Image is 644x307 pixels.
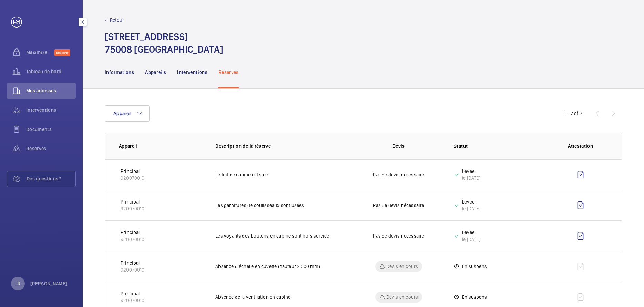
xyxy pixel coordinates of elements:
p: Statut [454,143,542,150]
p: Levée [462,229,480,236]
div: le [DATE] [462,175,480,182]
span: Appareil [113,111,131,116]
p: Principal [121,168,145,175]
div: le [DATE] [462,236,480,243]
p: 920070010 [121,266,145,273]
p: En suspens [462,294,487,300]
span: Maximize [26,49,54,56]
p: Le toit de cabine est sale [215,171,344,178]
p: Pas de devis nécessaire [373,232,424,239]
p: 920070010 [121,236,145,243]
p: Absence de la ventilation en cabine [215,294,344,300]
div: 1 – 7 of 7 [564,110,582,117]
p: Pas de devis nécessaire [373,202,424,209]
p: En suspens [462,263,487,270]
button: Appareil [105,105,150,122]
span: Des questions? [27,175,75,182]
span: Discover [54,49,70,56]
span: Réserves [26,145,76,152]
span: Mes adresses [26,87,76,94]
p: Appareils [145,69,166,76]
p: 920070010 [121,297,145,304]
p: Principal [121,260,145,266]
p: Principal [121,290,145,297]
p: Les garnitures de coulisseaux sont usées [215,202,344,209]
p: Absence d'échelle en cuvette (hauteur > 500 mm) [215,263,344,270]
p: Interventions [177,69,207,76]
p: 920070010 [121,175,145,182]
span: Documents [26,126,76,133]
p: Les voyants des boutons en cabine sont hors service [215,232,344,239]
p: 920070010 [121,205,145,212]
p: Levée [462,198,480,205]
p: Levée [462,168,480,175]
p: Devis [392,143,405,150]
span: Interventions [26,107,76,113]
h1: [STREET_ADDRESS] 75008 [GEOGRAPHIC_DATA] [105,30,223,56]
p: Appareil [119,143,204,150]
p: Principal [121,229,145,236]
p: Pas de devis nécessaire [373,171,424,178]
p: Principal [121,198,145,205]
div: le [DATE] [462,205,480,212]
p: Devis en cours [386,263,418,270]
p: [PERSON_NAME] [30,280,68,287]
span: Tableau de bord [26,68,76,75]
p: Retour [110,17,124,23]
p: Attestation [553,143,608,150]
p: Devis en cours [386,294,418,300]
p: Informations [105,69,134,76]
p: Description de la réserve [215,143,344,150]
p: LR [15,280,20,287]
p: Réserves [218,69,239,76]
